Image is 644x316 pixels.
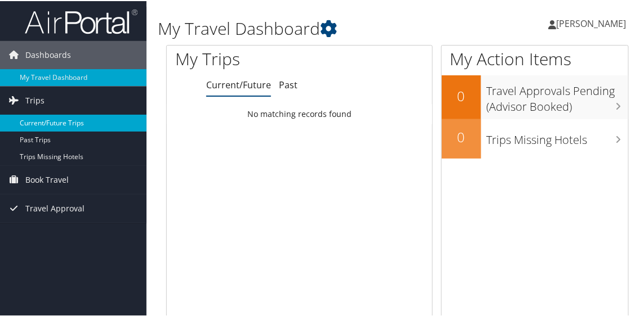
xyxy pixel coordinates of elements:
[442,74,628,118] a: 0Travel Approvals Pending (Advisor Booked)
[279,78,297,90] a: Past
[167,103,432,123] td: No matching records found
[158,16,477,39] h1: My Travel Dashboard
[25,165,69,193] span: Book Travel
[25,85,45,114] span: Trips
[442,118,628,157] a: 0Trips Missing Hotels
[206,78,271,90] a: Current/Future
[25,7,137,34] img: airportal-logo.png
[487,125,628,147] h3: Trips Missing Hotels
[548,6,637,39] a: [PERSON_NAME]
[556,16,626,29] span: [PERSON_NAME]
[442,85,481,105] h2: 0
[487,76,628,114] h3: Travel Approvals Pending (Advisor Booked)
[25,40,71,68] span: Dashboards
[175,46,313,70] h1: My Trips
[442,46,628,70] h1: My Action Items
[442,127,481,146] h2: 0
[25,193,85,222] span: Travel Approval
